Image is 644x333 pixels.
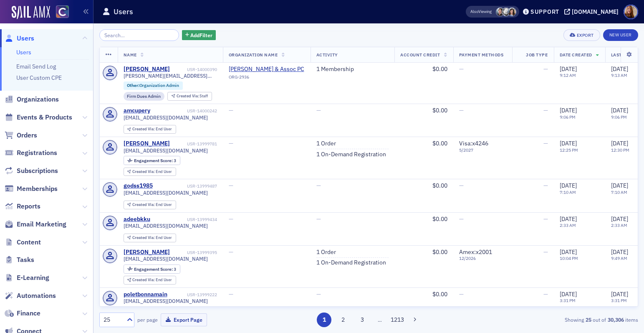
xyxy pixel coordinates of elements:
[560,147,578,153] time: 12:25 PM
[17,202,40,211] span: Reports
[17,184,58,193] span: Memberships
[400,52,440,58] span: Account Credit
[5,131,37,140] a: Orders
[470,9,492,15] span: Viewing
[124,291,167,298] a: poletbonnamain
[134,266,174,272] span: Engagement Score :
[603,29,638,41] a: New User
[432,65,447,73] span: $0.00
[17,166,58,175] span: Subscriptions
[5,255,34,264] a: Tasks
[132,169,156,174] span: Created Via :
[169,292,217,297] div: USR-13999222
[611,297,627,303] time: 3:31 PM
[459,290,464,298] span: —
[124,249,170,256] a: [PERSON_NAME]
[229,107,233,114] span: —
[182,30,216,41] button: AddFilter
[543,215,548,223] span: —
[104,315,122,324] div: 25
[316,215,321,223] span: —
[459,140,488,147] span: Visa : x4246
[17,238,41,247] span: Content
[459,107,464,114] span: —
[560,189,576,195] time: 7:10 AM
[132,126,156,132] span: Created Via :
[611,114,627,120] time: 9:06 PM
[560,222,576,228] time: 2:33 AM
[5,166,58,175] a: Subscriptions
[611,255,627,261] time: 9:49 AM
[124,52,137,58] span: Name
[124,201,176,209] div: Created Via: End User
[611,140,628,147] span: [DATE]
[16,63,56,70] a: Email Send Log
[5,220,66,229] a: Email Marketing
[124,156,180,165] div: Engagement Score: 3
[543,248,548,256] span: —
[459,248,492,256] span: Amex : x2001
[611,215,628,223] span: [DATE]
[560,255,578,261] time: 10:04 PM
[17,34,34,43] span: Users
[124,298,208,304] span: [EMAIL_ADDRESS][DOMAIN_NAME]
[560,248,577,256] span: [DATE]
[12,6,50,19] img: SailAMX
[5,202,40,211] a: Reports
[56,5,69,18] img: SailAMX
[459,147,506,153] span: 5 / 2027
[526,52,548,58] span: Job Type
[124,256,208,262] span: [EMAIL_ADDRESS][DOMAIN_NAME]
[132,170,172,174] div: End User
[124,264,180,274] div: Engagement Score: 3
[459,182,464,189] span: —
[316,107,321,114] span: —
[470,9,478,14] div: Also
[134,158,176,163] div: 3
[432,215,447,223] span: $0.00
[124,182,153,190] a: godss1985
[17,95,59,104] span: Organizations
[124,140,170,147] a: [PERSON_NAME]
[124,190,208,196] span: [EMAIL_ADDRESS][DOMAIN_NAME]
[560,182,577,189] span: [DATE]
[316,259,386,267] a: 1 On-Demand Registration
[316,52,338,58] span: Activity
[611,189,627,195] time: 7:10 AM
[229,215,233,223] span: —
[611,107,628,114] span: [DATE]
[50,5,69,20] a: View Homepage
[17,255,34,264] span: Tasks
[316,151,386,158] a: 1 On-Demand Registration
[355,313,369,327] button: 3
[132,202,156,207] span: Created Via :
[563,29,600,41] button: Export
[124,81,183,90] div: Other:
[17,113,72,122] span: Events & Products
[132,236,172,240] div: End User
[5,238,41,247] a: Content
[124,107,150,114] a: amcupery
[543,107,548,114] span: —
[624,5,638,19] span: Profile
[611,52,644,58] span: Last Updated
[611,248,628,256] span: [DATE]
[127,83,179,88] a: Other:Organization Admin
[124,223,208,229] span: [EMAIL_ADDRESS][DOMAIN_NAME]
[17,131,37,140] span: Orders
[132,235,156,240] span: Created Via :
[336,313,351,327] button: 2
[316,290,321,298] span: —
[177,93,200,99] span: Created Via :
[390,313,404,327] button: 1213
[17,309,40,318] span: Finance
[543,290,548,298] span: —
[317,313,331,327] button: 1
[124,125,176,134] div: Created Via: End User
[560,72,576,78] time: 9:12 AM
[560,297,576,303] time: 3:31 PM
[132,203,172,207] div: End User
[124,216,150,223] a: adeebkku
